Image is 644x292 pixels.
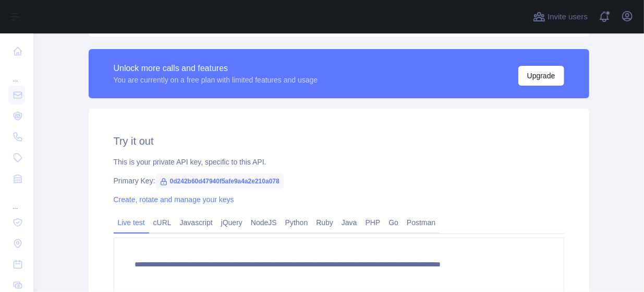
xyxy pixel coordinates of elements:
[149,214,176,231] a: cURL
[114,134,564,148] h2: Try it out
[281,214,312,231] a: Python
[361,214,385,231] a: PHP
[114,75,318,85] div: You are currently on a free plan with limited features and usage
[114,157,564,167] div: This is your private API key, specific to this API.
[403,214,440,231] a: Postman
[114,176,564,186] div: Primary Key:
[8,190,25,211] div: ...
[384,214,403,231] a: Go
[155,173,284,189] span: 0d242b60d47940f5afe9a4a2e210a078
[247,214,281,231] a: NodeJS
[114,62,318,75] div: Unlock more calls and features
[114,214,149,231] a: Live test
[548,11,588,23] span: Invite users
[8,63,25,84] div: ...
[518,66,564,86] button: Upgrade
[217,214,247,231] a: jQuery
[531,8,590,25] button: Invite users
[312,214,337,231] a: Ruby
[176,214,217,231] a: Javascript
[114,195,234,204] a: Create, rotate and manage your keys
[337,214,361,231] a: Java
